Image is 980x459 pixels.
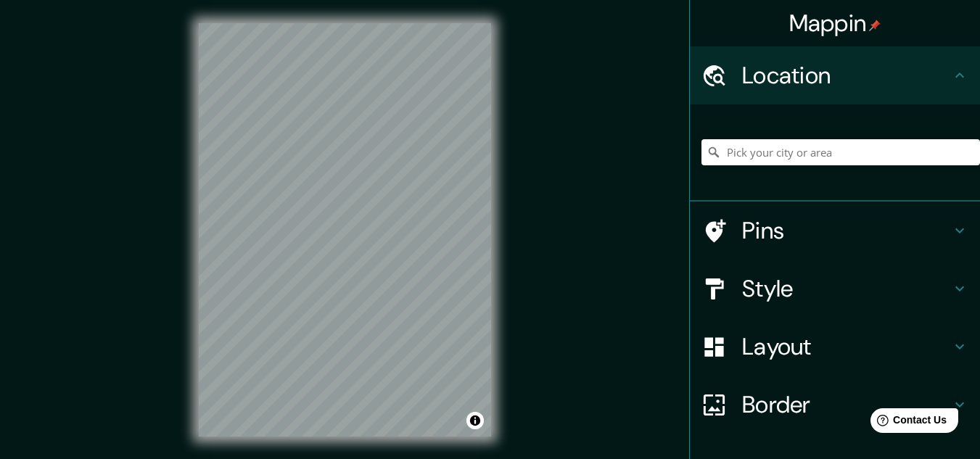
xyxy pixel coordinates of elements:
[742,390,951,419] h4: Border
[851,402,964,443] iframe: Help widget launcher
[742,332,951,361] h4: Layout
[789,9,881,38] h4: Mappin
[742,216,951,245] h4: Pins
[742,274,951,303] h4: Style
[690,318,980,376] div: Layout
[742,61,951,90] h4: Location
[466,412,484,429] button: Toggle attribution
[869,20,881,31] img: pin-icon.png
[690,46,980,104] div: Location
[199,23,491,437] canvas: Map
[690,202,980,260] div: Pins
[701,139,980,165] input: Pick your city or area
[690,376,980,434] div: Border
[690,260,980,318] div: Style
